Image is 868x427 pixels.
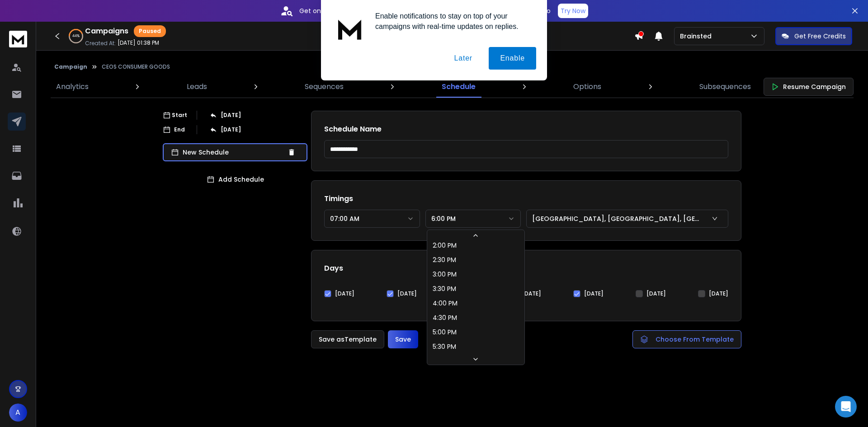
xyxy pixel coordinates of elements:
button: 07:00 AM [324,210,420,228]
div: 4:00 PM [433,299,458,308]
button: 6:00 PM [425,210,521,228]
p: Sequences [305,81,344,92]
label: [DATE] [584,290,604,297]
button: Later [443,47,483,70]
p: New Schedule [183,148,284,157]
span: A [9,404,27,422]
p: Analytics [56,81,89,92]
h1: Schedule Name [324,124,728,135]
div: Open Intercom Messenger [835,396,857,418]
h1: Days [324,263,728,274]
button: Save asTemplate [311,330,384,348]
div: 3:30 PM [433,284,456,293]
label: [DATE] [709,290,728,297]
p: End [174,126,185,133]
div: 3:00 PM [433,270,457,279]
p: [DATE] [221,126,241,133]
button: Add Schedule [163,170,307,188]
label: [DATE] [646,290,666,297]
p: Leads [187,81,207,92]
div: 4:30 PM [433,313,457,322]
button: Resume Campaign [764,78,854,96]
div: 2:30 PM [433,255,456,264]
label: [DATE] [522,290,541,297]
p: Subsequences [699,81,751,92]
p: [GEOGRAPHIC_DATA], [GEOGRAPHIC_DATA], [GEOGRAPHIC_DATA] (UTC-6:00) [532,214,703,223]
div: 5:30 PM [433,342,456,351]
label: [DATE] [335,290,354,297]
span: Choose From Template [656,335,734,344]
div: Enable notifications to stay on top of your campaigns with real-time updates on replies. [368,11,536,32]
div: 2:00 PM [433,241,457,250]
p: [DATE] [221,112,241,119]
p: Schedule [442,81,476,92]
div: 5:00 PM [433,328,457,337]
button: Save [388,330,418,348]
label: [DATE] [397,290,417,297]
img: notification icon [332,11,368,47]
h1: Timings [324,193,728,204]
p: Options [573,81,601,92]
button: Enable [489,47,536,70]
p: Start [172,112,187,119]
